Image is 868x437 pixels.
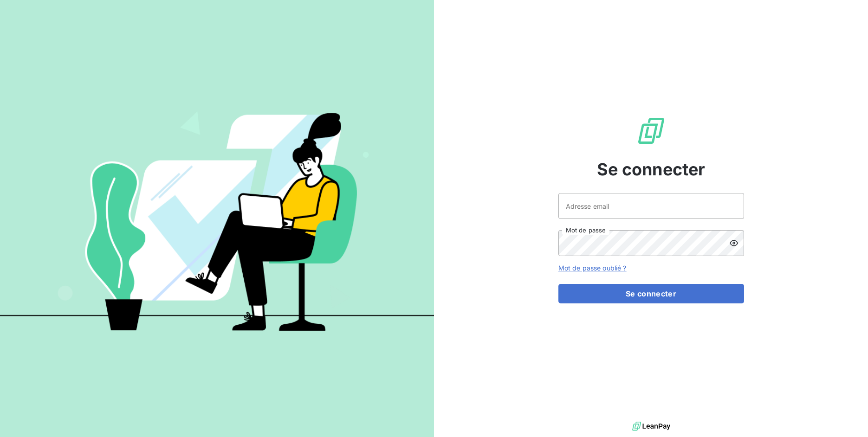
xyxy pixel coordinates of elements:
[558,193,744,219] input: placeholder
[632,419,670,433] img: logo
[636,116,666,146] img: Logo LeanPay
[597,157,706,182] span: Se connecter
[558,284,744,303] button: Se connecter
[558,264,627,272] a: Mot de passe oublié ?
